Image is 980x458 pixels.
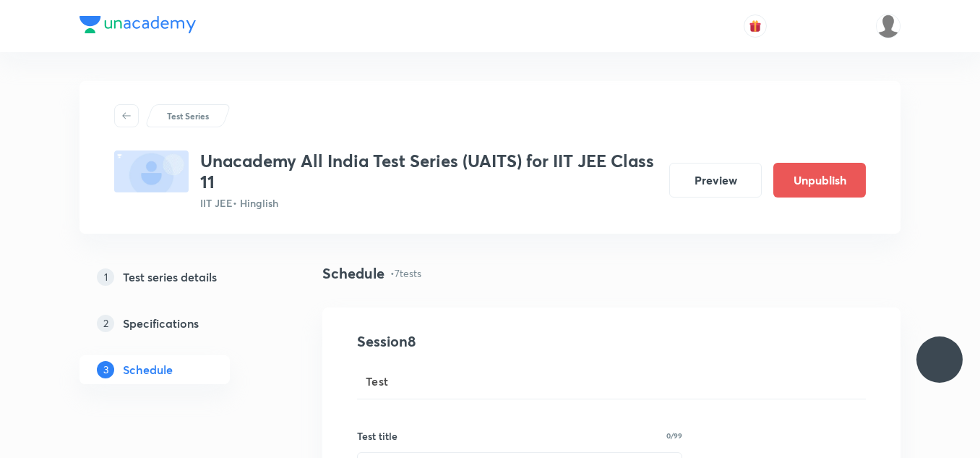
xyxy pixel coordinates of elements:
h4: Schedule [322,263,384,284]
img: Sourish Roy [876,14,901,38]
a: 2Specifications [79,309,276,338]
p: • 7 tests [390,266,421,281]
img: avatar [749,20,762,33]
p: 3 [97,361,114,378]
h5: Schedule [123,361,173,378]
img: ttu [931,351,948,368]
span: Test [366,373,389,390]
img: fallback-thumbnail.png [114,150,189,192]
p: 2 [97,315,114,332]
h4: Session 8 [357,331,621,352]
h5: Test series details [123,268,217,286]
p: 1 [97,268,114,286]
h3: Unacademy All India Test Series (UAITS) for IIT JEE Class 11 [200,150,658,192]
h6: Test title [357,428,397,444]
button: Preview [669,163,762,198]
a: 1Test series details [79,263,276,292]
button: Unpublish [773,163,866,198]
p: 0/99 [666,432,682,439]
a: Company Logo [79,16,196,37]
img: Company Logo [79,16,196,33]
button: avatar [744,14,767,38]
p: Test Series [167,109,209,122]
p: IIT JEE • Hinglish [200,195,658,211]
h5: Specifications [123,315,199,332]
